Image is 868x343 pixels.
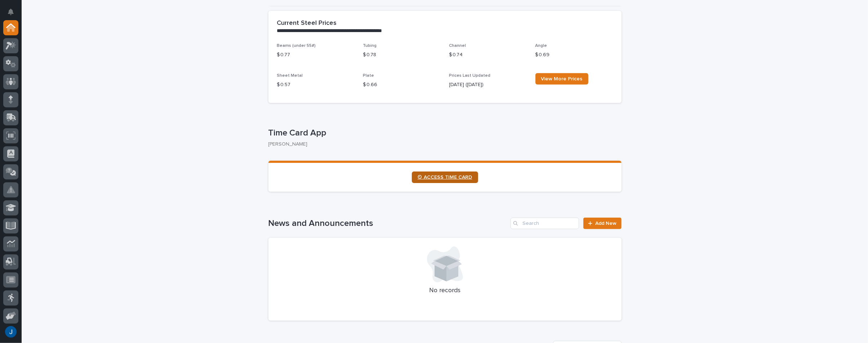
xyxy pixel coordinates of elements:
h2: Current Steel Prices [277,19,337,27]
span: Prices Last Updated [449,73,491,78]
a: Add New [583,218,621,229]
p: $ 0.77 [277,51,355,59]
p: $ 0.66 [363,81,441,89]
div: Notifications [9,9,18,20]
button: users-avatar [3,324,18,339]
p: Time Card App [268,128,619,138]
p: [PERSON_NAME] [268,141,616,147]
span: Plate [363,73,374,78]
a: View More Prices [535,73,588,85]
span: View More Prices [541,76,583,81]
span: Add New [596,221,617,226]
p: $ 0.57 [277,81,355,89]
p: [DATE] ([DATE]) [449,81,527,89]
span: Tubing [363,44,377,48]
a: ⏲ ACCESS TIME CARD [412,171,478,183]
input: Search [511,218,579,229]
p: $ 0.69 [535,51,613,59]
h1: News and Announcements [268,218,508,229]
span: ⏲ ACCESS TIME CARD [418,175,472,180]
p: $ 0.78 [363,51,441,59]
span: Channel [449,44,466,48]
p: $ 0.74 [449,51,527,59]
span: Sheet Metal [277,73,303,78]
button: Notifications [3,4,18,19]
span: Angle [535,44,547,48]
p: No records [277,287,613,295]
span: Beams (under 55#) [277,44,316,48]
